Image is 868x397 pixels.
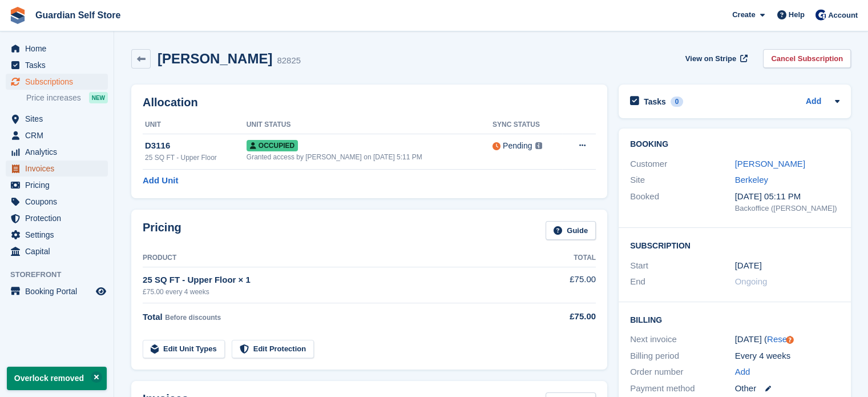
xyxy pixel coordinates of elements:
[630,382,735,395] div: Payment method
[681,49,750,68] a: View on Stripe
[6,144,108,160] a: menu
[6,74,108,90] a: menu
[6,111,108,127] a: menu
[25,210,94,226] span: Protection
[735,382,840,395] div: Other
[25,227,94,243] span: Settings
[630,366,735,379] div: Order number
[630,140,839,149] h2: Booking
[789,9,805,21] span: Help
[806,95,821,109] a: Add
[492,116,562,134] th: Sync Status
[247,116,492,134] th: Unit Status
[6,177,108,193] a: menu
[6,41,108,57] a: menu
[145,153,247,163] div: 25 SQ FT - Upper Floor
[735,190,840,203] div: [DATE] 05:11 PM
[735,159,805,169] a: [PERSON_NAME]
[630,350,735,363] div: Billing period
[25,161,94,177] span: Invoices
[9,7,26,24] img: stora-icon-8386f47178a22dfd0bd8f6a31ec36ba5ce8667c1dd55bd0f319d3a0aa187defe.svg
[232,340,314,359] a: Edit Protection
[277,54,301,67] div: 82825
[89,92,108,103] div: NEW
[143,221,181,240] h2: Pricing
[732,9,755,21] span: Create
[25,74,94,90] span: Subscriptions
[735,366,750,379] a: Add
[25,127,94,143] span: CRM
[815,9,826,21] img: Tom Scott
[630,259,735,272] div: Start
[10,269,114,280] span: Storefront
[94,284,108,298] a: Preview store
[735,333,840,346] div: [DATE] ( )
[763,49,851,68] a: Cancel Subscription
[536,310,596,323] div: £75.00
[546,221,596,240] a: Guide
[143,174,178,187] a: Add Unit
[767,334,789,344] a: Reset
[685,53,736,65] span: View on Stripe
[503,140,532,152] div: Pending
[630,190,735,214] div: Booked
[644,97,666,107] h2: Tasks
[7,367,107,390] p: Overlock removed
[535,142,542,149] img: icon-info-grey-7440780725fd019a000dd9b08b2336e03edf1995a4989e88bcd33f0948082b44.svg
[536,267,596,303] td: £75.00
[630,333,735,346] div: Next invoice
[143,340,225,359] a: Edit Unit Types
[735,175,768,185] a: Berkeley
[25,283,94,299] span: Booking Portal
[143,274,536,287] div: 25 SQ FT - Upper Floor × 1
[25,41,94,57] span: Home
[630,275,735,288] div: End
[6,243,108,259] a: menu
[630,174,735,187] div: Site
[630,239,839,251] h2: Subscription
[785,335,795,345] div: Tooltip anchor
[25,57,94,73] span: Tasks
[6,283,108,299] a: menu
[165,314,221,322] span: Before discounts
[6,210,108,226] a: menu
[31,6,125,25] a: Guardian Self Store
[25,243,94,259] span: Capital
[25,111,94,127] span: Sites
[26,91,108,104] a: Price increases NEW
[6,57,108,73] a: menu
[828,10,858,21] span: Account
[143,96,596,109] h2: Allocation
[735,276,768,286] span: Ongoing
[735,203,840,214] div: Backoffice ([PERSON_NAME])
[6,227,108,243] a: menu
[6,194,108,210] a: menu
[26,93,81,103] span: Price increases
[671,97,684,107] div: 0
[143,287,536,297] div: £75.00 every 4 weeks
[536,249,596,267] th: Total
[630,314,839,325] h2: Billing
[735,259,762,272] time: 2025-04-24 00:00:00 UTC
[25,194,94,210] span: Coupons
[145,139,247,153] div: D3116
[6,127,108,143] a: menu
[143,249,536,267] th: Product
[143,116,247,134] th: Unit
[630,158,735,171] div: Customer
[25,177,94,193] span: Pricing
[25,144,94,160] span: Analytics
[247,140,298,151] span: Occupied
[735,350,840,363] div: Every 4 weeks
[247,152,492,162] div: Granted access by [PERSON_NAME] on [DATE] 5:11 PM
[143,312,163,322] span: Total
[6,161,108,177] a: menu
[158,51,272,66] h2: [PERSON_NAME]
